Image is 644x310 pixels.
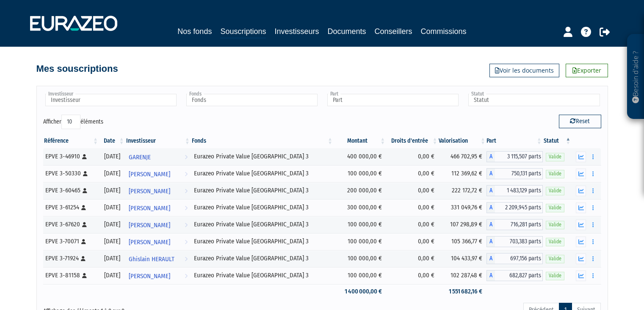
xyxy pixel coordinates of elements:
td: 105 366,77 € [439,233,487,250]
a: [PERSON_NAME] [125,233,191,250]
span: 697,156 parts [495,253,543,264]
span: A [486,168,495,179]
div: [DATE] [102,169,122,178]
td: 222 172,72 € [439,182,487,199]
td: 0,00 € [386,267,438,284]
div: EPVE 3-60465 [45,186,97,195]
div: [DATE] [102,203,122,212]
div: EPVE 3-70071 [45,237,97,246]
td: 100 000,00 € [334,216,386,233]
span: Valide [546,170,564,178]
th: Fonds: activer pour trier la colonne par ordre croissant [191,134,334,148]
td: 0,00 € [386,199,438,216]
span: [PERSON_NAME] [129,183,170,199]
span: 716,281 parts [495,219,543,230]
i: Voir l'investisseur [185,200,188,216]
i: Voir l'investisseur [185,166,188,182]
div: EPVE 3-50330 [45,169,97,178]
div: EPVE 3-67620 [45,220,97,229]
i: [Français] Personne physique [82,154,87,159]
a: [PERSON_NAME] [125,199,191,216]
span: A [486,202,495,213]
span: Valide [546,204,564,212]
th: Référence : activer pour trier la colonne par ordre croissant [43,134,100,148]
span: 750,131 parts [495,168,543,179]
a: [PERSON_NAME] [125,216,191,233]
div: Eurazeo Private Value [GEOGRAPHIC_DATA] 3 [194,186,331,195]
span: 1 483,129 parts [495,185,543,196]
a: Voir les documents [489,64,559,77]
a: Souscriptions [220,25,266,39]
td: 107 298,89 € [439,216,487,233]
td: 100 000,00 € [334,233,386,250]
span: 2 209,945 parts [495,202,543,213]
a: [PERSON_NAME] [125,182,191,199]
div: EPVE 3-61254 [45,203,97,212]
h4: Mes souscriptions [36,64,118,74]
div: [DATE] [102,186,122,195]
span: 3 115,507 parts [495,151,543,162]
div: Eurazeo Private Value [GEOGRAPHIC_DATA] 3 [194,271,331,280]
td: 200 000,00 € [334,182,386,199]
div: EPVE 3-46910 [45,152,97,161]
span: A [486,253,495,264]
td: 0,00 € [386,250,438,267]
span: Valide [546,221,564,229]
span: Valide [546,272,564,280]
span: [PERSON_NAME] [129,234,170,250]
i: [Français] Personne physique [81,239,86,244]
span: A [486,185,495,196]
div: A - Eurazeo Private Value Europe 3 [486,185,543,196]
div: A - Eurazeo Private Value Europe 3 [486,168,543,179]
div: Eurazeo Private Value [GEOGRAPHIC_DATA] 3 [194,203,331,212]
div: A - Eurazeo Private Value Europe 3 [486,236,543,247]
div: A - Eurazeo Private Value Europe 3 [486,270,543,281]
td: 100 000,00 € [334,250,386,267]
a: Exporter [566,64,608,77]
td: 300 000,00 € [334,199,386,216]
a: [PERSON_NAME] [125,165,191,182]
div: [DATE] [102,237,122,246]
span: A [486,151,495,162]
th: Montant: activer pour trier la colonne par ordre croissant [334,134,386,148]
i: [Français] Personne physique [83,171,88,176]
span: A [486,219,495,230]
th: Valorisation: activer pour trier la colonne par ordre croissant [439,134,487,148]
span: [PERSON_NAME] [129,166,170,182]
span: Valide [546,255,564,263]
span: [PERSON_NAME] [129,217,170,233]
td: 102 287,48 € [439,267,487,284]
th: Part: activer pour trier la colonne par ordre croissant [486,134,543,148]
td: 104 433,97 € [439,250,487,267]
a: [PERSON_NAME] [125,267,191,284]
div: [DATE] [102,220,122,229]
th: Investisseur: activer pour trier la colonne par ordre croissant [125,134,191,148]
span: [PERSON_NAME] [129,268,170,284]
div: A - Eurazeo Private Value Europe 3 [486,219,543,230]
i: [Français] Personne physique [82,222,87,227]
td: 331 049,76 € [439,199,487,216]
span: Valide [546,187,564,195]
i: [Français] Personne physique [81,256,86,261]
div: A - Eurazeo Private Value Europe 3 [486,202,543,213]
a: Nos fonds [177,25,212,37]
a: GARENJE [125,148,191,165]
i: Voir l'investisseur [185,217,188,233]
div: [DATE] [102,254,122,263]
th: Droits d'entrée: activer pour trier la colonne par ordre croissant [386,134,438,148]
img: 1732889491-logotype_eurazeo_blanc_rvb.png [30,16,117,31]
div: Eurazeo Private Value [GEOGRAPHIC_DATA] 3 [194,152,331,161]
td: 1 551 682,16 € [439,284,487,299]
div: A - Eurazeo Private Value Europe 3 [486,151,543,162]
span: Ghislain HERAULT [129,251,174,267]
td: 100 000,00 € [334,267,386,284]
span: [PERSON_NAME] [129,200,170,216]
td: 112 369,62 € [439,165,487,182]
a: Conseillers [375,25,412,37]
i: Voir l'investisseur [185,251,188,267]
span: 703,383 parts [495,236,543,247]
div: [DATE] [102,271,122,280]
i: Voir l'investisseur [185,268,188,284]
div: Eurazeo Private Value [GEOGRAPHIC_DATA] 3 [194,169,331,178]
td: 400 000,00 € [334,148,386,165]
